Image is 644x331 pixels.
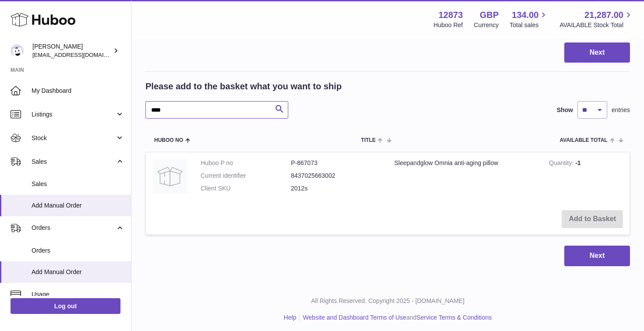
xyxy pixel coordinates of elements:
[11,298,120,314] a: Log out
[32,268,124,276] span: Add Manual Order
[32,87,124,95] span: My Dashboard
[32,110,115,119] span: Listings
[32,201,124,210] span: Add Manual Order
[32,42,111,59] div: [PERSON_NAME]
[152,159,188,194] img: Sleepandglow Omnia anti-aging pillow
[291,172,381,180] dd: 8437025663002
[512,9,538,21] span: 134.00
[291,159,381,167] dd: P-867073
[434,21,463,29] div: Huboo Ref
[612,106,630,114] span: entries
[32,158,115,166] span: Sales
[11,44,24,57] img: tikhon.oleinikov@sleepandglow.com
[564,42,630,63] button: Next
[480,9,499,21] strong: GBP
[201,159,291,167] dt: Huboo P no
[291,184,381,193] dd: 2012s
[145,81,342,92] h2: Please add to the basket what you want to ship
[542,152,630,204] td: -1
[510,21,548,29] span: Total sales
[564,246,630,266] button: Next
[584,9,623,21] span: 21,287.00
[32,134,115,142] span: Stock
[559,21,633,29] span: AVAILABLE Stock Total
[303,314,406,321] a: Website and Dashboard Terms of Use
[154,137,183,143] span: Huboo no
[32,290,124,299] span: Usage
[201,172,291,180] dt: Current identifier
[361,137,375,143] span: Title
[549,159,575,169] strong: Quantity
[559,9,633,29] a: 21,287.00 AVAILABLE Stock Total
[284,314,297,321] a: Help
[439,9,463,21] strong: 12873
[300,313,492,322] li: and
[138,297,637,305] p: All Rights Reserved. Copyright 2025 - [DOMAIN_NAME]
[510,9,548,29] a: 134.00 Total sales
[32,180,124,188] span: Sales
[201,184,291,193] dt: Client SKU
[417,314,492,321] a: Service Terms & Conditions
[557,106,573,114] label: Show
[32,51,129,58] span: [EMAIL_ADDRESS][DOMAIN_NAME]
[32,246,124,255] span: Orders
[474,21,499,29] div: Currency
[560,137,608,143] span: AVAILABLE Total
[388,152,542,204] td: Sleepandglow Omnia anti-aging pillow
[32,224,115,232] span: Orders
